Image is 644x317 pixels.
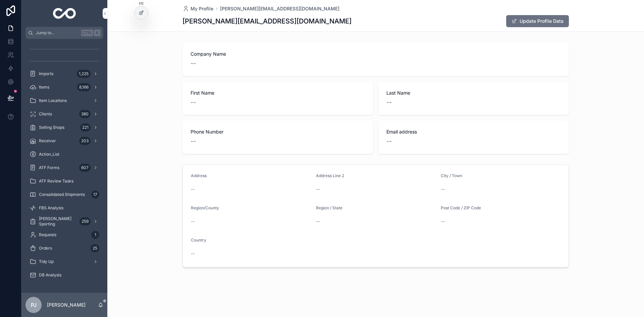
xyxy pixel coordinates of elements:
[25,269,103,281] a: DB Analysis
[36,30,78,36] span: Jump to...
[79,110,91,118] div: 380
[39,138,56,144] span: Receiver
[39,165,59,170] span: ATF Forms
[79,137,91,145] div: 203
[191,90,365,96] span: First Name
[39,178,73,184] span: ATF Review Tasks
[25,27,103,39] button: Jump to...CtrlK
[79,217,91,225] div: 259
[441,205,481,210] span: Post Code / ZIP Code
[386,137,392,146] span: --
[506,15,569,27] button: Update Profile Data
[39,192,85,197] span: Consolidated Shipments
[191,98,196,107] span: --
[39,259,54,264] span: Tidy Up
[79,164,91,172] div: 607
[80,123,91,131] div: 221
[25,135,103,147] a: Receiver203
[53,8,76,19] img: App logo
[31,301,37,309] span: PJ
[39,85,49,90] span: Items
[386,98,392,107] span: --
[191,218,195,225] span: --
[441,173,462,178] span: City / Town
[191,137,196,146] span: --
[191,186,195,193] span: --
[39,232,56,237] span: Requests
[25,202,103,214] a: FBS Analysis
[39,205,63,211] span: FBS Analysis
[39,152,59,157] span: Action_List
[316,173,344,178] span: Address Line 2
[386,128,561,135] span: Email address
[220,5,339,12] a: [PERSON_NAME][EMAIL_ADDRESS][DOMAIN_NAME]
[25,95,103,107] a: Item Locations
[25,148,103,160] a: Action_List
[191,237,206,243] span: Country
[25,229,103,241] a: Requests1
[25,215,103,227] a: [PERSON_NAME] Sporting259
[191,128,365,135] span: Phone Number
[39,111,52,117] span: Clients
[77,70,91,78] div: 1,225
[316,205,342,210] span: Region / State
[81,30,93,36] span: Ctrl
[25,108,103,120] a: Clients380
[47,302,86,308] p: [PERSON_NAME]
[25,256,103,268] a: Tidy Up
[182,16,352,26] h1: [PERSON_NAME][EMAIL_ADDRESS][DOMAIN_NAME]
[39,216,77,227] span: [PERSON_NAME] Sporting
[39,71,53,76] span: Imports
[191,173,207,178] span: Address
[21,39,107,290] div: scrollable content
[39,272,61,278] span: DB Analysis
[91,244,99,252] div: 25
[39,98,67,103] span: Item Locations
[25,189,103,201] a: Consolidated Shipments17
[182,5,213,12] a: My Profile
[25,162,103,174] a: ATF Forms607
[25,81,103,93] a: Items8,166
[25,68,103,80] a: Imports1,225
[191,51,561,57] span: Company Name
[316,186,320,193] span: --
[95,30,100,36] span: K
[441,186,445,193] span: --
[441,218,445,225] span: --
[191,250,195,257] span: --
[191,205,219,210] span: Region/County
[77,83,91,91] div: 8,166
[39,125,64,130] span: Selling Shops
[191,5,213,12] span: My Profile
[25,242,103,254] a: Orders25
[191,59,196,68] span: --
[25,121,103,134] a: Selling Shops221
[25,175,103,187] a: ATF Review Tasks
[386,90,561,96] span: Last Name
[91,191,99,199] div: 17
[39,246,52,251] span: Orders
[316,218,320,225] span: --
[91,231,99,239] div: 1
